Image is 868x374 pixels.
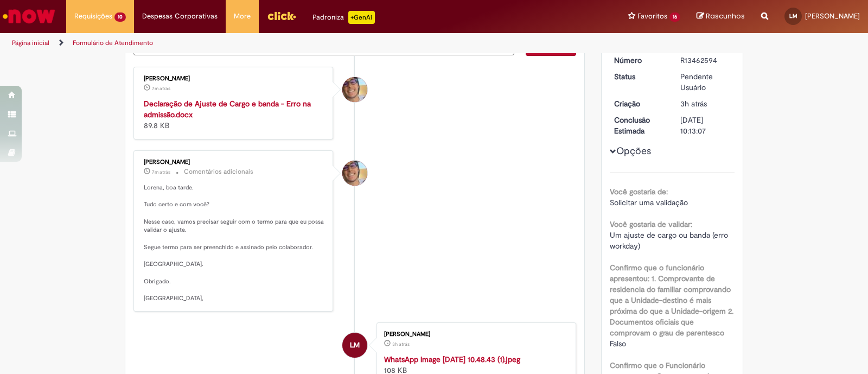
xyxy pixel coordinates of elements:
time: 29/08/2025 16:40:16 [152,85,170,92]
div: R13462594 [680,55,731,66]
img: click_logo_yellow_360x200.png [267,8,296,24]
time: 29/08/2025 14:04:21 [392,341,410,347]
span: 16 [669,12,680,22]
span: Despesas Corporativas [142,11,218,22]
div: Pendente Usuário [680,71,731,93]
a: Rascunhos [697,11,745,22]
small: Comentários adicionais [184,167,253,176]
div: [PERSON_NAME] [144,75,324,82]
a: WhatsApp Image [DATE] 10.48.43 (1).jpeg [384,354,520,364]
span: Requisições [74,11,112,22]
span: [PERSON_NAME] [805,11,860,21]
dt: Número [606,55,673,66]
p: Lorena, boa tarde. Tudo certo e com você? Nesse caso, vamos precisar seguir com o termo para que ... [144,183,324,303]
span: Solicitar uma validação [610,198,688,207]
div: [PERSON_NAME] [384,331,565,338]
div: [PERSON_NAME] [144,159,324,166]
a: Página inicial [12,39,49,47]
span: 3h atrás [392,341,410,347]
ul: Trilhas de página [8,33,571,53]
div: Lorena De Mendonca Melo [342,333,367,358]
span: 7m atrás [152,169,170,175]
b: Você gostaria de validar: [610,219,692,229]
div: 29/08/2025 14:13:03 [680,98,731,109]
span: 7m atrás [152,85,170,92]
dt: Conclusão Estimada [606,115,673,136]
span: Rascunhos [706,11,745,21]
span: Um ajuste de cargo ou banda (erro workday) [610,230,730,251]
span: LM [789,12,797,20]
div: Pedro Henrique De Oliveira Alves [342,161,367,186]
span: 10 [114,12,126,22]
a: Formulário de Atendimento [73,39,153,47]
p: +GenAi [348,11,375,24]
div: [DATE] 10:13:07 [680,115,731,136]
span: Favoritos [637,11,667,22]
b: Você gostaria de: [610,187,668,196]
b: Confirmo que o funcionário apresentou: 1. Comprovante de residencia do familiar comprovando que a... [610,263,733,338]
span: More [234,11,251,22]
dt: Status [606,71,673,82]
span: 3h atrás [680,99,707,109]
dt: Criação [606,98,673,109]
div: Padroniza [312,11,375,24]
div: 89.8 KB [144,98,324,131]
a: Declaração de Ajuste de Cargo e banda - Erro na admissão.docx [144,99,311,119]
time: 29/08/2025 16:39:48 [152,169,170,175]
span: LM [350,332,360,358]
img: ServiceNow [1,5,57,27]
div: Pedro Henrique De Oliveira Alves [342,77,367,102]
span: Falso [610,339,626,348]
time: 29/08/2025 14:13:03 [680,99,707,109]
